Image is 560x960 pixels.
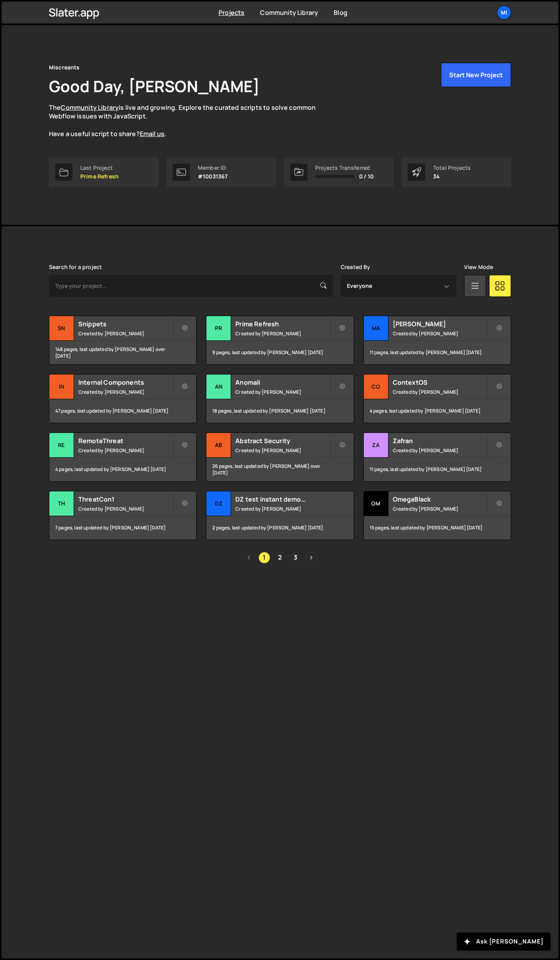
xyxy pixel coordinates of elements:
a: Th ThreatCon1 Created by [PERSON_NAME] 7 pages, last updated by [PERSON_NAME] [DATE] [49,491,197,540]
div: Za [364,433,388,458]
h2: Anomali [235,378,330,387]
span: 0 / 10 [359,173,374,180]
small: Created by [PERSON_NAME] [393,447,487,454]
div: 9 pages, last updated by [PERSON_NAME] [DATE] [206,341,353,364]
div: 148 pages, last updated by [PERSON_NAME] over [DATE] [49,341,196,364]
a: An Anomali Created by [PERSON_NAME] 18 pages, last updated by [PERSON_NAME] [DATE] [206,374,354,423]
div: Total Projects [433,165,471,171]
div: 47 pages, last updated by [PERSON_NAME] [DATE] [49,399,196,423]
a: Community Library [61,103,119,112]
a: Ab Abstract Security Created by [PERSON_NAME] 26 pages, last updated by [PERSON_NAME] over [DATE] [206,433,354,482]
h2: ContextOS [393,378,487,387]
small: Created by [PERSON_NAME] [393,505,487,512]
a: Ma [PERSON_NAME] Created by [PERSON_NAME] 11 pages, last updated by [PERSON_NAME] [DATE] [363,316,511,365]
h2: ThreatCon1 [78,495,173,504]
a: Om OmegaBlack Created by [PERSON_NAME] 15 pages, last updated by [PERSON_NAME] [DATE] [363,491,511,540]
div: Projects Transferred [315,165,374,171]
p: Prime Refresh [80,173,119,180]
a: Blog [334,8,347,17]
h2: DZ test instant demo (delete later) [235,495,330,504]
div: 11 pages, last updated by [PERSON_NAME] [DATE] [364,458,511,481]
div: Th [49,491,74,516]
div: 4 pages, last updated by [PERSON_NAME] [DATE] [364,399,511,423]
p: The is live and growing. Explore the curated scripts to solve common Webflow issues with JavaScri... [49,103,331,138]
small: Created by [PERSON_NAME] [78,330,173,337]
h2: Zafran [393,436,487,445]
p: 34 [433,173,471,180]
h2: Internal Components [78,378,173,387]
a: Re RemoteThreat Created by [PERSON_NAME] 4 pages, last updated by [PERSON_NAME] [DATE] [49,433,197,482]
div: Pr [206,316,231,341]
h2: Abstract Security [235,436,330,445]
div: Last Project [80,165,119,171]
label: Created By [341,264,370,270]
a: Co ContextOS Created by [PERSON_NAME] 4 pages, last updated by [PERSON_NAME] [DATE] [363,374,511,423]
small: Created by [PERSON_NAME] [78,447,173,454]
small: Created by [PERSON_NAME] [235,505,330,512]
small: Created by [PERSON_NAME] [78,505,173,512]
a: Pr Prime Refresh Created by [PERSON_NAME] 9 pages, last updated by [PERSON_NAME] [DATE] [206,316,354,365]
small: Created by [PERSON_NAME] [235,447,330,454]
label: Search for a project [49,264,102,270]
h2: Prime Refresh [235,320,330,328]
div: 11 pages, last updated by [PERSON_NAME] [DATE] [364,341,511,364]
div: 2 pages, last updated by [PERSON_NAME] [DATE] [206,516,353,540]
a: Page 2 [274,552,286,564]
div: 15 pages, last updated by [PERSON_NAME] [DATE] [364,516,511,540]
h2: OmegaBlack [393,495,487,504]
a: Next page [305,552,317,564]
a: Projects [219,8,244,17]
a: Mi [497,5,511,20]
div: Om [364,491,388,516]
a: Page 3 [290,552,302,564]
a: In Internal Components Created by [PERSON_NAME] 47 pages, last updated by [PERSON_NAME] [DATE] [49,374,197,423]
small: Created by [PERSON_NAME] [78,389,173,395]
div: 4 pages, last updated by [PERSON_NAME] [DATE] [49,458,196,481]
div: An [206,375,231,399]
a: DZ DZ test instant demo (delete later) Created by [PERSON_NAME] 2 pages, last updated by [PERSON_... [206,491,354,540]
h1: Good Day, [PERSON_NAME] [49,75,260,97]
label: View Mode [464,264,493,270]
small: Created by [PERSON_NAME] [235,330,330,337]
div: Miscreants [49,63,80,72]
h2: [PERSON_NAME] [393,320,487,328]
small: Created by [PERSON_NAME] [393,389,487,395]
div: 26 pages, last updated by [PERSON_NAME] over [DATE] [206,458,353,481]
div: Re [49,433,74,458]
a: Sn Snippets Created by [PERSON_NAME] 148 pages, last updated by [PERSON_NAME] over [DATE] [49,316,197,365]
h2: Snippets [78,320,173,328]
button: Ask [PERSON_NAME] [457,933,551,951]
a: Email us [140,129,164,138]
a: Last Project Prime Refresh [49,157,159,187]
p: #10031367 [198,173,228,180]
div: Ab [206,433,231,458]
div: Ma [364,316,388,341]
div: Sn [49,316,74,341]
small: Created by [PERSON_NAME] [235,389,330,395]
small: Created by [PERSON_NAME] [393,330,487,337]
div: 7 pages, last updated by [PERSON_NAME] [DATE] [49,516,196,540]
input: Type your project... [49,275,333,297]
div: DZ [206,491,231,516]
div: Co [364,375,388,399]
div: Member ID [198,165,228,171]
div: Pagination [49,552,511,564]
div: In [49,375,74,399]
a: Za Zafran Created by [PERSON_NAME] 11 pages, last updated by [PERSON_NAME] [DATE] [363,433,511,482]
h2: RemoteThreat [78,436,173,445]
a: Community Library [260,8,318,17]
div: 18 pages, last updated by [PERSON_NAME] [DATE] [206,399,353,423]
button: Start New Project [441,63,511,87]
